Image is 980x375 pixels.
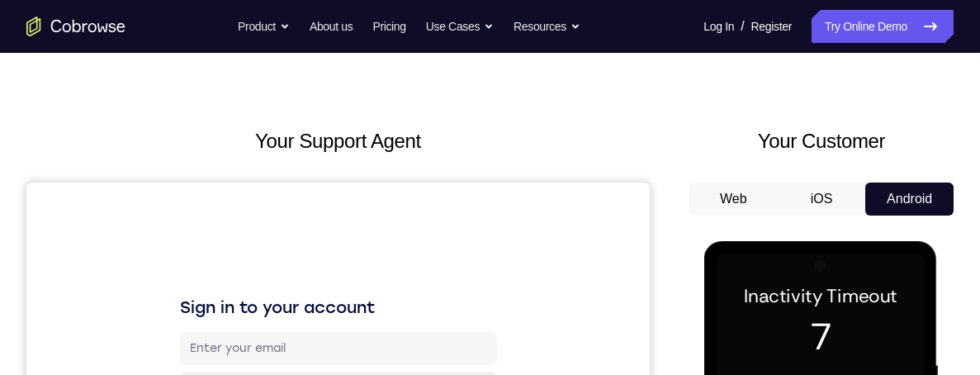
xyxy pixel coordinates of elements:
[751,10,792,43] a: Register
[163,158,461,174] input: Enter your email
[372,10,405,43] a: Pricing
[269,270,381,287] div: Sign in with Google
[269,310,381,326] div: Sign in with GitHub
[778,183,866,216] button: iOS
[154,189,471,222] button: Sign in
[741,17,744,36] span: /
[689,183,778,216] button: Web
[26,126,650,156] h2: Your Support Agent
[865,183,954,216] button: Android
[310,10,353,43] a: About us
[703,10,734,43] a: Log In
[812,10,954,43] a: Try Online Demo
[154,262,471,295] button: Sign in with Google
[689,126,954,156] h2: Your Customer
[426,10,494,43] button: Use Cases
[154,113,471,136] h1: Sign in to your account
[238,10,290,43] button: Product
[154,301,471,335] button: Sign in with GitHub
[263,349,387,366] div: Sign in with Intercom
[154,341,471,374] button: Sign in with Intercom
[303,236,320,249] p: or
[26,17,125,36] a: Go to the home page
[514,10,580,43] button: Resources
